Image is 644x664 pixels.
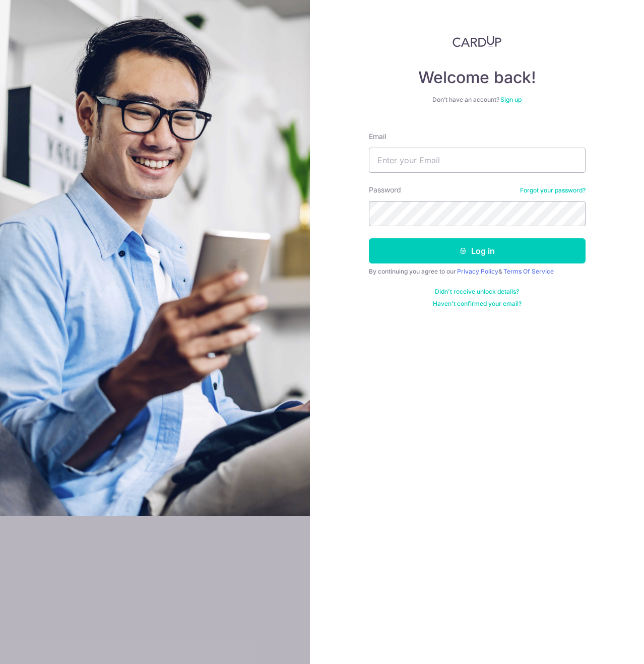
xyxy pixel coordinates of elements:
[369,96,586,104] div: Don’t have an account?
[369,131,386,142] label: Email
[369,185,401,195] label: Password
[435,288,519,296] a: Didn't receive unlock details?
[369,68,586,88] h4: Welcome back!
[433,300,522,308] a: Haven't confirmed your email?
[500,96,522,103] a: Sign up
[520,186,586,194] a: Forgot your password?
[503,268,554,275] a: Terms Of Service
[369,268,586,276] div: By continuing you agree to our &
[369,148,586,173] input: Enter your Email
[369,238,586,263] button: Log in
[457,268,498,275] a: Privacy Policy
[453,35,502,47] img: CardUp Logo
